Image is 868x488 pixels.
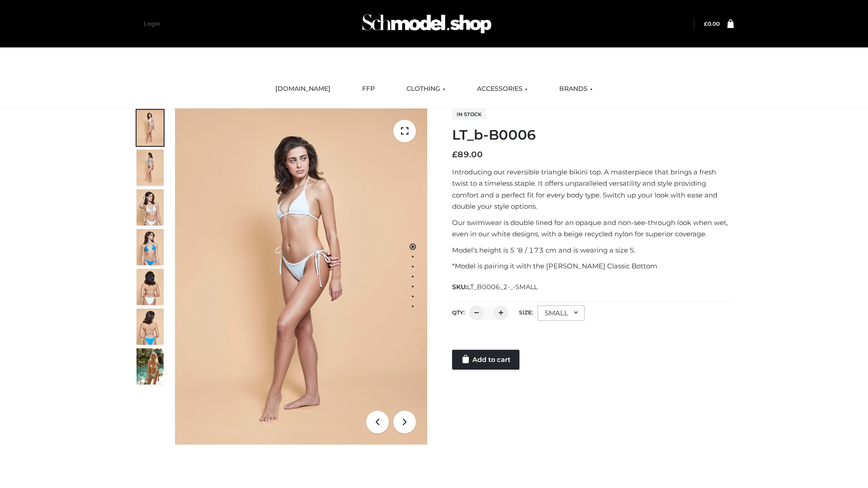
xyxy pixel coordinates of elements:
[359,6,495,42] img: Schmodel Admin 964
[400,79,452,99] a: CLOTHING
[355,79,382,99] a: FFP
[704,20,708,27] span: £
[452,109,486,120] span: In stock
[144,20,160,27] a: Login
[538,305,585,321] div: SMALL
[269,79,337,99] a: [DOMAIN_NAME]
[452,244,734,256] p: Model’s height is 5 ‘8 / 173 cm and is wearing a size S.
[137,150,164,186] img: ArielClassicBikiniTop_CloudNine_AzureSky_OW114ECO_2-scaled.jpg
[137,229,164,265] img: ArielClassicBikiniTop_CloudNine_AzureSky_OW114ECO_4-scaled.jpg
[137,309,164,345] img: ArielClassicBikiniTop_CloudNine_AzureSky_OW114ECO_8-scaled.jpg
[452,260,734,272] p: *Model is pairing it with the [PERSON_NAME] Classic Bottom
[552,79,599,99] a: BRANDS
[467,283,538,291] span: LT_B0006_2-_-SMALL
[137,269,164,305] img: ArielClassicBikiniTop_CloudNine_AzureSky_OW114ECO_7-scaled.jpg
[704,20,720,27] bdi: 0.00
[452,150,458,160] span: £
[452,166,734,212] p: Introducing our reversible triangle bikini top. A masterpiece that brings a fresh twist to a time...
[470,79,534,99] a: ACCESSORIES
[452,350,519,370] a: Add to cart
[452,217,734,240] p: Our swimwear is double lined for an opaque and non-see-through look when wet, even in our white d...
[452,282,538,292] span: SKU:
[137,348,164,385] img: Arieltop_CloudNine_AzureSky2.jpg
[137,110,164,146] img: ArielClassicBikiniTop_CloudNine_AzureSky_OW114ECO_1-scaled.jpg
[452,127,734,143] h1: LT_b-B0006
[452,150,483,160] bdi: 89.00
[704,20,720,27] a: £0.00
[175,108,427,445] img: ArielClassicBikiniTop_CloudNine_AzureSky_OW114ECO_1
[452,309,465,316] label: QTY:
[137,189,164,225] img: ArielClassicBikiniTop_CloudNine_AzureSky_OW114ECO_3-scaled.jpg
[519,309,533,316] label: Size:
